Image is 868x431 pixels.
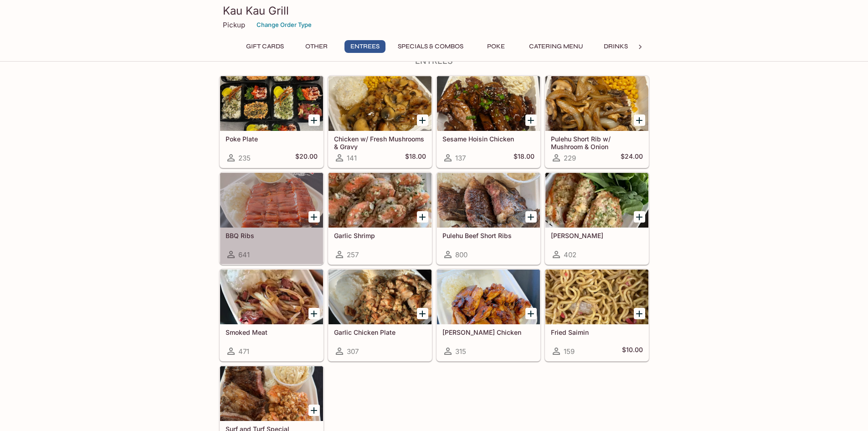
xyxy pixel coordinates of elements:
div: Pulehu Short Rib w/ Mushroom & Onion [545,76,648,131]
button: Change Order Type [252,18,316,32]
button: Poke [476,40,517,53]
h5: Garlic Chicken Plate [334,328,426,336]
button: Add Teri Chicken [525,308,537,319]
h5: [PERSON_NAME] Chicken [442,328,534,336]
h5: Pulehu Beef Short Ribs [442,232,534,239]
button: Add Fried Saimin [634,308,645,319]
h5: Chicken w/ Fresh Mushrooms & Gravy [334,135,426,150]
div: Teri Chicken [437,270,540,324]
div: Pulehu Beef Short Ribs [437,173,540,228]
h3: Kau Kau Grill [223,4,646,18]
button: Add Chicken w/ Fresh Mushrooms & Gravy [417,114,428,126]
button: Drinks [596,40,637,53]
a: Pulehu Short Rib w/ Mushroom & Onion229$24.00 [545,76,649,168]
h5: Fried Saimin [551,328,643,336]
a: Poke Plate235$20.00 [220,76,324,168]
div: Chicken w/ Fresh Mushrooms & Gravy [329,76,431,131]
div: Garlic Ahi [545,173,648,228]
a: BBQ Ribs641 [220,172,324,265]
a: Garlic Shrimp257 [328,172,432,265]
button: Add BBQ Ribs [308,211,320,223]
h5: Sesame Hoisin Chicken [442,135,534,143]
button: Add Smoked Meat [308,308,320,319]
div: BBQ Ribs [220,173,323,228]
span: 800 [455,250,467,259]
button: Add Pulehu Beef Short Ribs [525,211,537,223]
div: Garlic Chicken Plate [329,270,431,324]
h5: Smoked Meat [226,328,318,336]
button: Specials & Combos [393,40,468,53]
h5: $18.00 [514,152,534,163]
button: Add Sesame Hoisin Chicken [525,114,537,126]
div: Surf and Turf Special [220,366,323,421]
a: Pulehu Beef Short Ribs800 [437,172,540,265]
span: 641 [238,250,250,259]
button: Add Pulehu Short Rib w/ Mushroom & Onion [634,114,645,126]
h5: Pulehu Short Rib w/ Mushroom & Onion [551,135,643,150]
button: Add Garlic Chicken Plate [417,308,428,319]
span: 235 [238,154,251,162]
div: Sesame Hoisin Chicken [437,76,540,131]
h5: $24.00 [621,152,643,163]
span: 229 [564,154,576,162]
button: Other [296,40,337,53]
div: Garlic Shrimp [329,173,431,228]
button: Gift Cards [241,40,289,53]
a: Chicken w/ Fresh Mushrooms & Gravy141$18.00 [328,76,432,168]
a: [PERSON_NAME] Chicken315 [437,269,540,361]
h5: $20.00 [295,152,318,163]
span: 141 [347,154,357,162]
button: Add Surf and Turf Special [308,405,320,416]
span: 257 [347,250,359,259]
span: 471 [238,347,249,356]
h5: $10.00 [622,346,643,357]
h5: [PERSON_NAME] [551,232,643,239]
button: Catering Menu [524,40,588,53]
h5: Garlic Shrimp [334,232,426,239]
button: Entrees [344,40,385,53]
a: Sesame Hoisin Chicken137$18.00 [437,76,540,168]
div: Poke Plate [220,76,323,131]
span: 159 [564,347,575,356]
button: Add Garlic Ahi [634,211,645,223]
h5: Poke Plate [226,135,318,143]
div: Fried Saimin [545,270,648,324]
span: 307 [347,347,359,356]
h5: $18.00 [405,152,426,163]
a: Garlic Chicken Plate307 [328,269,432,361]
span: 137 [455,154,466,162]
a: Smoked Meat471 [220,269,324,361]
span: 315 [455,347,466,356]
a: [PERSON_NAME]402 [545,172,649,265]
h5: BBQ Ribs [226,232,318,239]
button: Add Garlic Shrimp [417,211,428,223]
p: Pickup [223,21,245,29]
a: Fried Saimin159$10.00 [545,269,649,361]
button: Add Poke Plate [308,114,320,126]
div: Smoked Meat [220,270,323,324]
span: 402 [564,250,576,259]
